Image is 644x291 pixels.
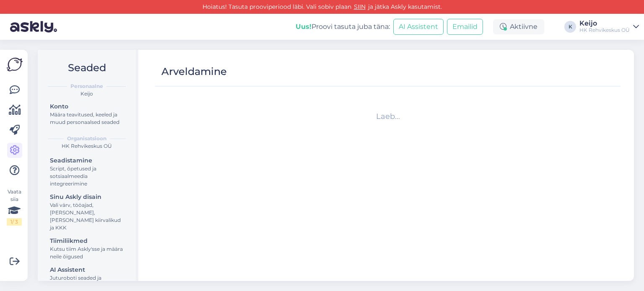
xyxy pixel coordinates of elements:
div: Tiimiliikmed [50,237,125,245]
img: Askly Logo [7,57,23,72]
div: HK Rehvikeskus OÜ [44,142,129,150]
div: Juturoboti seaded ja dokumentide lisamine [50,274,125,289]
div: Keijo [579,20,630,27]
a: KontoMäära teavitused, keeled ja muud personaalsed seaded [46,101,129,127]
div: Sinu Askly disain [50,193,125,201]
div: Määra teavitused, keeled ja muud personaalsed seaded [50,111,125,126]
div: Aktiivne [493,19,544,34]
b: Organisatsioon [67,135,106,142]
div: K [564,21,576,33]
div: AI Assistent [50,265,125,274]
button: Emailid [447,19,483,35]
a: Sinu Askly disainVali värv, tööajad, [PERSON_NAME], [PERSON_NAME] kiirvalikud ja KKK [46,191,129,233]
a: SeadistamineScript, õpetused ja sotsiaalmeedia integreerimine [46,155,129,189]
div: Arveldamine [161,64,227,80]
div: Laeb... [158,111,617,122]
b: Personaalne [70,82,103,90]
div: Vali värv, tööajad, [PERSON_NAME], [PERSON_NAME] kiirvalikud ja KKK [50,201,125,232]
button: AI Assistent [393,19,444,35]
div: Keijo [44,90,129,98]
div: Seadistamine [50,156,125,165]
div: Script, õpetused ja sotsiaalmeedia integreerimine [50,165,125,188]
a: AI AssistentJuturoboti seaded ja dokumentide lisamine [46,264,129,291]
b: Uus! [296,23,312,31]
div: Konto [50,102,125,111]
div: Vaata siia [7,188,22,226]
h2: Seaded [44,60,129,76]
a: TiimiliikmedKutsu tiim Askly'sse ja määra neile õigused [46,235,129,262]
div: 1 / 3 [7,218,22,226]
a: SIIN [351,3,368,10]
div: Kutsu tiim Askly'sse ja määra neile õigused [50,245,125,260]
div: Proovi tasuta juba täna: [296,22,390,32]
a: KeijoHK Rehvikeskus OÜ [579,20,639,33]
div: HK Rehvikeskus OÜ [579,27,630,33]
